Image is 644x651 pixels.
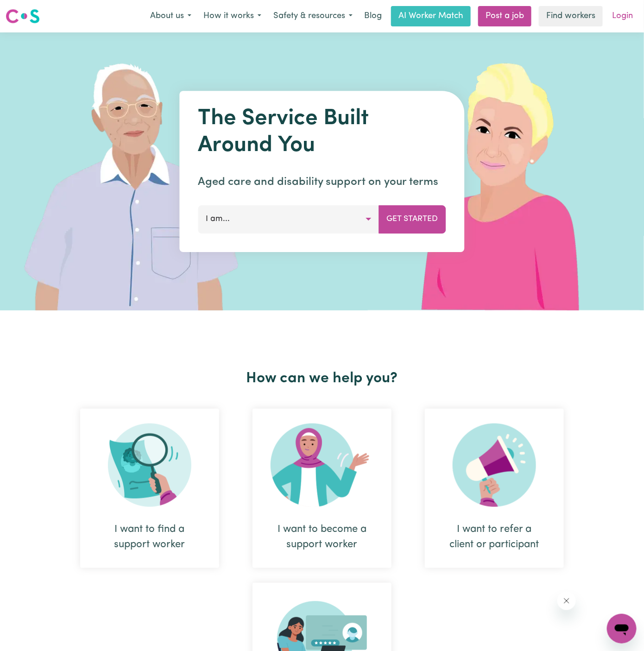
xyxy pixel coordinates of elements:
[144,6,197,26] button: About us
[6,6,56,14] span: Need any help?
[607,614,637,644] iframe: Button to launch messaging window
[447,522,542,552] div: I want to refer a client or participant
[197,6,267,26] button: How it works
[539,6,603,26] a: Find workers
[63,370,581,387] h2: How can we help you?
[267,6,359,26] button: Safety & resources
[253,409,391,568] div: I want to become a support worker
[198,174,446,190] p: Aged care and disability support on your terms
[198,205,379,233] button: I am...
[453,423,536,507] img: Refer
[198,106,446,159] h1: The Service Built Around You
[80,409,219,568] div: I want to find a support worker
[271,423,373,507] img: Become Worker
[379,205,446,233] button: Get Started
[6,6,40,27] a: Careseekers logo
[6,8,40,25] img: Careseekers logo
[102,522,197,552] div: I want to find a support worker
[478,6,531,26] a: Post a job
[108,423,191,507] img: Search
[275,522,369,552] div: I want to become a support worker
[359,6,387,26] a: Blog
[391,6,471,26] a: AI Worker Match
[425,409,564,568] div: I want to refer a client or participant
[606,6,638,26] a: Login
[557,592,576,610] iframe: Close message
